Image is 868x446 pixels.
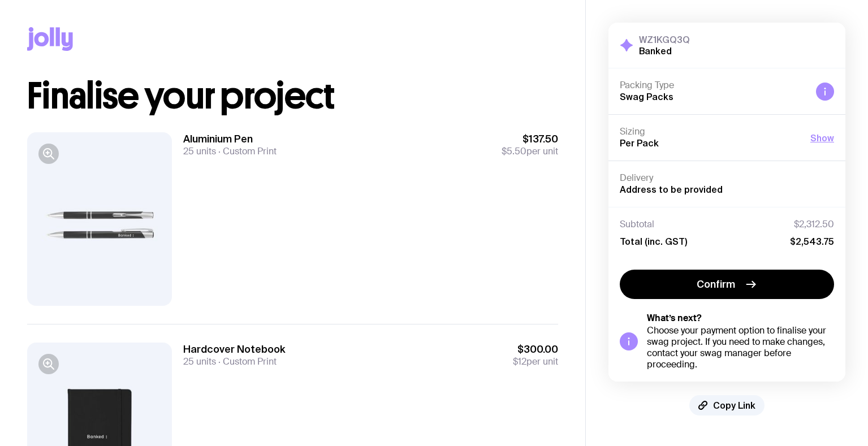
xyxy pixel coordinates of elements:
[620,80,807,91] h4: Packing Type
[620,172,834,184] h4: Delivery
[216,356,277,367] span: Custom Print
[513,356,558,367] span: per unit
[183,145,216,157] span: 25 units
[216,145,277,157] span: Custom Print
[27,78,558,114] h1: Finalise your project
[790,236,834,247] span: $2,543.75
[620,236,687,247] span: Total (inc. GST)
[513,343,558,356] span: $300.00
[639,45,690,57] h2: Banked
[620,219,654,230] span: Subtotal
[639,34,690,45] h3: WZ1KGQ3Q
[183,356,216,367] span: 25 units
[620,92,673,102] span: Swag Packs
[502,146,558,157] span: per unit
[502,145,526,157] span: $5.50
[647,325,834,370] div: Choose your payment option to finalise your swag project. If you need to make changes, contact yo...
[620,184,723,194] span: Address to be provided
[620,270,834,299] button: Confirm
[713,400,755,411] span: Copy Link
[689,395,765,415] button: Copy Link
[183,343,286,356] h3: Hardcover Notebook
[647,313,834,324] h5: What’s next?
[183,132,277,146] h3: Aluminium Pen
[810,131,834,145] button: Show
[620,138,659,148] span: Per Pack
[502,132,558,146] span: $137.50
[697,278,735,291] span: Confirm
[794,219,834,230] span: $2,312.50
[513,356,526,367] span: $12
[620,126,801,137] h4: Sizing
